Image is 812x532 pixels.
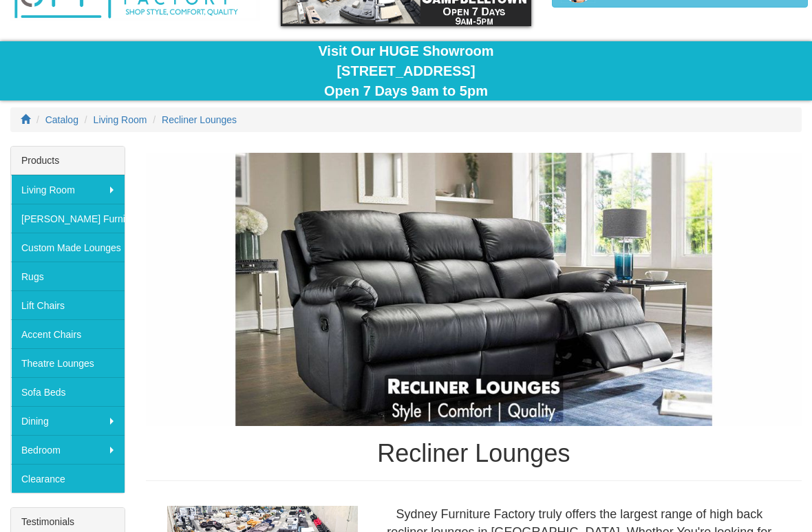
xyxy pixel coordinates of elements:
a: Living Room [11,175,125,204]
a: Dining [11,406,125,435]
a: Theatre Lounges [11,348,125,377]
h1: Recliner Lounges [146,440,802,467]
a: Custom Made Lounges [11,233,125,262]
a: Rugs [11,262,125,290]
a: Clearance [11,464,125,493]
img: Recliner Lounges [146,153,802,426]
div: Products [11,147,125,175]
a: Lift Chairs [11,290,125,319]
a: Living Room [94,114,147,125]
div: Visit Our HUGE Showroom [STREET_ADDRESS] Open 7 Days 9am to 5pm [10,41,802,100]
a: Bedroom [11,435,125,464]
a: Catalog [45,114,78,125]
a: Accent Chairs [11,319,125,348]
a: [PERSON_NAME] Furniture [11,204,125,233]
a: Sofa Beds [11,377,125,406]
a: Recliner Lounges [162,114,237,125]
